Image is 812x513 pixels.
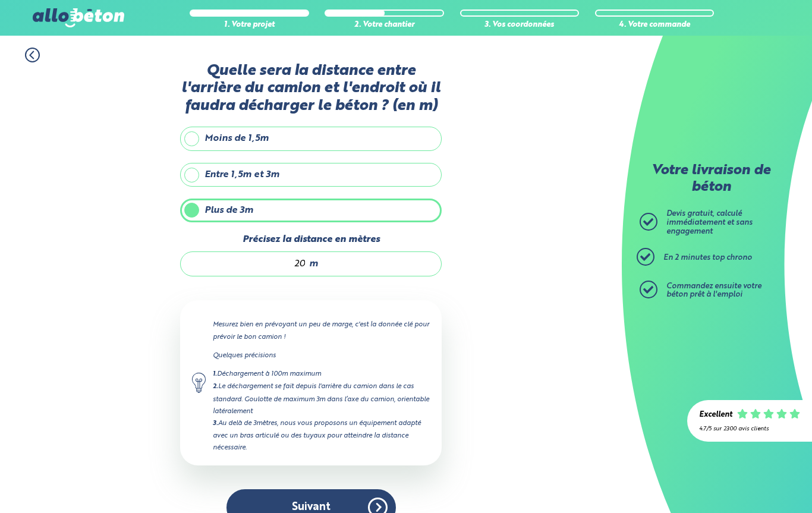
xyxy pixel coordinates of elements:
label: Plus de 3m [180,199,442,222]
div: 4. Votre commande [595,21,714,30]
span: En 2 minutes top chrono [663,254,752,262]
span: m [309,259,318,269]
img: allobéton [33,8,124,27]
input: 0 [193,258,306,270]
div: Le déchargement se fait depuis l'arrière du camion dans le cas standard. Goulotte de maximum 3m d... [213,380,430,417]
p: Mesurez bien en prévoyant un peu de marge, c'est la donnée clé pour prévoir le bon camion ! [213,319,430,342]
label: Précisez la distance en mètres [180,234,442,245]
div: 3. Vos coordonnées [460,21,579,30]
div: 1. Votre projet [190,21,309,30]
strong: 3. [213,420,218,427]
div: 4.7/5 sur 2300 avis clients [699,426,800,432]
p: Votre livraison de béton [643,163,779,196]
div: 2. Votre chantier [325,21,443,30]
label: Entre 1,5m et 3m [180,163,442,187]
label: Moins de 1,5m [180,127,442,150]
iframe: Help widget launcher [706,467,799,500]
div: Déchargement à 100m maximum [213,368,430,380]
span: Commandez ensuite votre béton prêt à l'emploi [666,282,761,299]
strong: 1. [213,371,217,377]
p: Quelques précisions [213,350,430,361]
span: Devis gratuit, calculé immédiatement et sans engagement [666,210,753,235]
div: Excellent [699,411,732,420]
div: Au delà de 3mètres, nous vous proposons un équipement adapté avec un bras articulé ou des tuyaux ... [213,417,430,454]
label: Quelle sera la distance entre l'arrière du camion et l'endroit où il faudra décharger le béton ? ... [180,62,442,115]
strong: 2. [213,383,218,390]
